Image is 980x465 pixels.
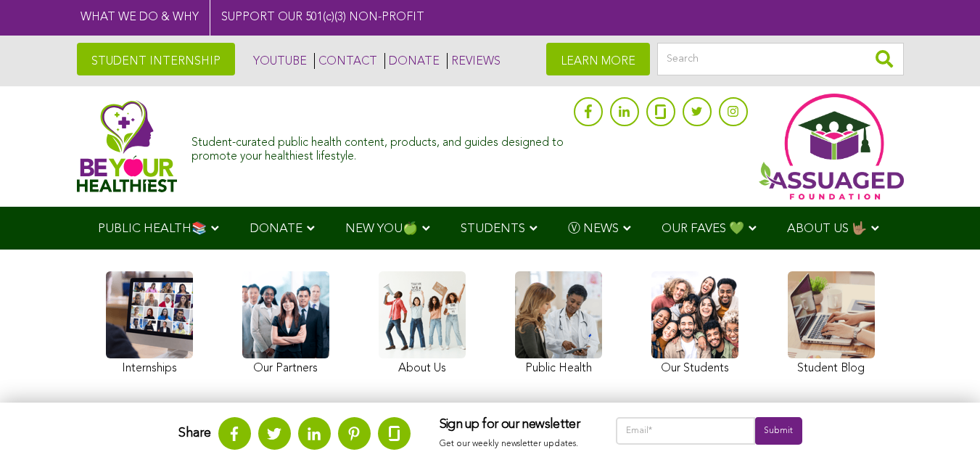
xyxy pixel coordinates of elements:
[314,53,377,69] a: CONTACT
[178,427,211,440] strong: Share
[755,417,802,445] input: Submit
[759,94,904,199] img: Assuaged App
[461,223,525,235] span: STUDENTS
[384,53,440,69] a: DONATE
[389,426,400,441] img: glassdoor.svg
[440,417,587,433] h3: Sign up for our newsletter
[250,223,302,235] span: DONATE
[77,207,904,250] div: Navigation Menu
[655,104,665,119] img: glassdoor
[662,223,744,235] span: OUR FAVES 💚
[787,223,867,235] span: ABOUT US 🤟🏽
[345,223,418,235] span: NEW YOU🍏
[447,53,501,69] a: REVIEWS
[77,43,235,75] a: STUDENT INTERNSHIP
[616,417,756,445] input: Email*
[568,223,619,235] span: Ⓥ NEWS
[192,129,566,164] div: Student-curated public health content, products, and guides designed to promote your healthiest l...
[77,100,178,192] img: Assuaged
[657,43,904,75] input: Search
[440,436,587,452] p: Get our weekly newsletter updates.
[98,223,207,235] span: PUBLIC HEALTH📚
[546,43,650,75] a: LEARN MORE
[907,395,980,465] iframe: Chat Widget
[250,53,307,69] a: YOUTUBE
